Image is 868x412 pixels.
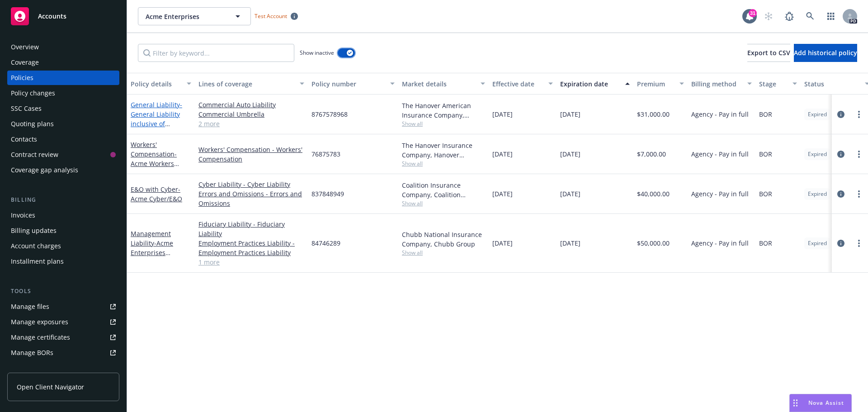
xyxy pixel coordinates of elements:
[854,189,864,199] a: more
[7,361,119,375] a: Summary of insurance
[492,189,513,199] span: [DATE]
[131,150,179,177] span: - Acme Workers Comp
[789,394,852,412] button: Nova Assist
[402,160,485,167] span: Show all
[11,55,39,70] div: Coverage
[198,238,304,257] a: Employment Practices Liability - Employment Practices Liability
[308,73,398,95] button: Policy number
[131,140,177,177] a: Workers' Compensation
[251,11,302,21] span: Test Account
[11,254,64,269] div: Installment plans
[17,382,84,392] span: Open Client Navigator
[492,109,513,119] span: [DATE]
[790,394,801,412] div: Drag to move
[198,119,304,128] a: 2 more
[7,147,119,162] a: Contract review
[11,346,53,360] div: Manage BORs
[198,100,304,109] a: Commercial Auto Liability
[557,73,633,95] button: Expiration date
[835,189,846,199] a: circleInformation
[691,238,749,248] span: Agency - Pay in full
[11,299,49,314] div: Manage files
[7,223,119,238] a: Billing updates
[7,4,119,29] a: Accounts
[7,40,119,54] a: Overview
[11,239,61,253] div: Account charges
[402,79,475,89] div: Market details
[11,208,35,223] div: Invoices
[492,79,543,89] div: Effective date
[854,238,864,249] a: more
[198,180,304,189] a: Cyber Liability - Cyber Liability
[7,315,119,329] span: Manage exposures
[759,7,778,25] a: Start snowing
[7,132,119,147] a: Contacts
[7,163,119,177] a: Coverage gap analysis
[198,109,304,119] a: Commercial Umbrella
[38,13,66,20] span: Accounts
[7,86,119,100] a: Policy changes
[691,149,749,159] span: Agency - Pay in full
[755,73,801,95] button: Stage
[198,79,294,89] div: Lines of coverage
[7,287,119,296] div: Tools
[11,147,58,162] div: Contract review
[131,100,182,147] a: General Liability
[198,145,304,164] a: Workers' Compensation - Workers' Compensation
[492,238,513,248] span: [DATE]
[198,219,304,238] a: Fiduciary Liability - Fiduciary Liability
[11,163,78,177] div: Coverage gap analysis
[780,7,798,25] a: Report a Bug
[311,79,385,89] div: Policy number
[808,399,844,407] span: Nova Assist
[402,230,485,249] div: Chubb National Insurance Company, Chubb Group
[402,120,485,128] span: Show all
[402,180,485,199] div: Coalition Insurance Company, Coalition Insurance Solutions (Carrier)
[402,199,485,207] span: Show all
[11,117,54,131] div: Quoting plans
[7,71,119,85] a: Policies
[311,149,340,159] span: 76875783
[637,149,666,159] span: $7,000.00
[691,79,742,89] div: Billing method
[759,189,772,199] span: BOR
[7,239,119,253] a: Account charges
[492,149,513,159] span: [DATE]
[195,73,308,95] button: Lines of coverage
[7,254,119,269] a: Installment plans
[794,44,857,62] button: Add historical policy
[835,149,846,160] a: circleInformation
[131,185,182,203] a: E&O with Cyber
[311,109,348,119] span: 8767578968
[808,110,827,118] span: Expired
[7,299,119,314] a: Manage files
[311,189,344,199] span: 837848949
[11,132,37,147] div: Contacts
[804,79,859,89] div: Status
[560,149,580,159] span: [DATE]
[131,79,181,89] div: Policy details
[11,71,33,85] div: Policies
[255,12,287,20] span: Test Account
[560,238,580,248] span: [DATE]
[560,109,580,119] span: [DATE]
[759,238,772,248] span: BOR
[7,346,119,360] a: Manage BORs
[198,189,304,208] a: Errors and Omissions - Errors and Omissions
[11,361,80,375] div: Summary of insurance
[808,150,827,158] span: Expired
[402,249,485,256] span: Show all
[7,117,119,131] a: Quoting plans
[7,55,119,70] a: Coverage
[560,79,620,89] div: Expiration date
[822,7,840,25] a: Switch app
[691,189,749,199] span: Agency - Pay in full
[637,109,670,119] span: $31,000.00
[7,208,119,223] a: Invoices
[146,12,224,21] span: Acme Enterprises
[835,238,846,249] a: circleInformation
[11,330,70,345] div: Manage certificates
[198,257,304,267] a: 1 more
[801,7,819,25] a: Search
[11,101,42,116] div: SSC Cases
